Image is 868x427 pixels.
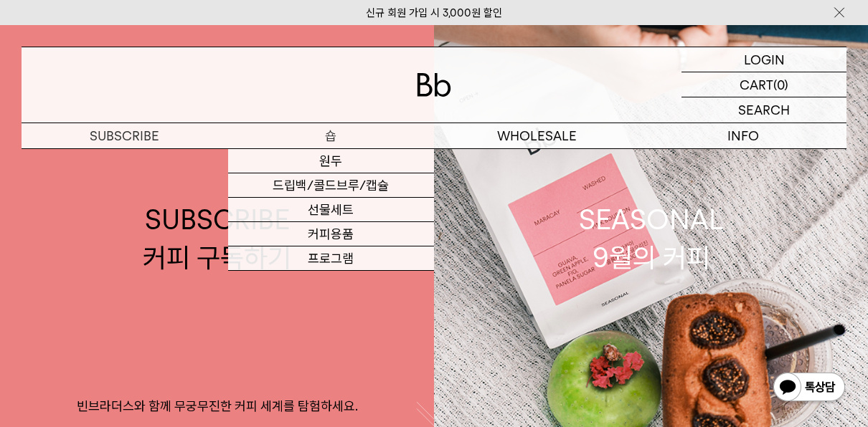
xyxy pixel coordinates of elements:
[417,73,451,97] img: 로고
[681,47,846,72] a: LOGIN
[740,72,773,97] p: CART
[738,97,790,123] p: SEARCH
[228,222,435,246] a: 커피용품
[143,201,291,277] div: SUBSCRIBE 커피 구독하기
[641,123,847,148] p: INFO
[366,6,502,19] a: 신규 회원 가입 시 3,000원 할인
[434,123,641,148] p: WHOLESALE
[772,371,846,406] img: 카카오톡 채널 1:1 채팅 버튼
[228,149,435,173] a: 원두
[228,173,435,198] a: 드립백/콜드브루/캡슐
[228,123,435,148] a: 숍
[228,198,435,222] a: 선물세트
[22,123,228,148] a: SUBSCRIBE
[681,72,846,97] a: CART (0)
[773,72,788,97] p: (0)
[579,201,724,277] div: SEASONAL 9월의 커피
[228,246,435,271] a: 프로그램
[744,47,785,72] p: LOGIN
